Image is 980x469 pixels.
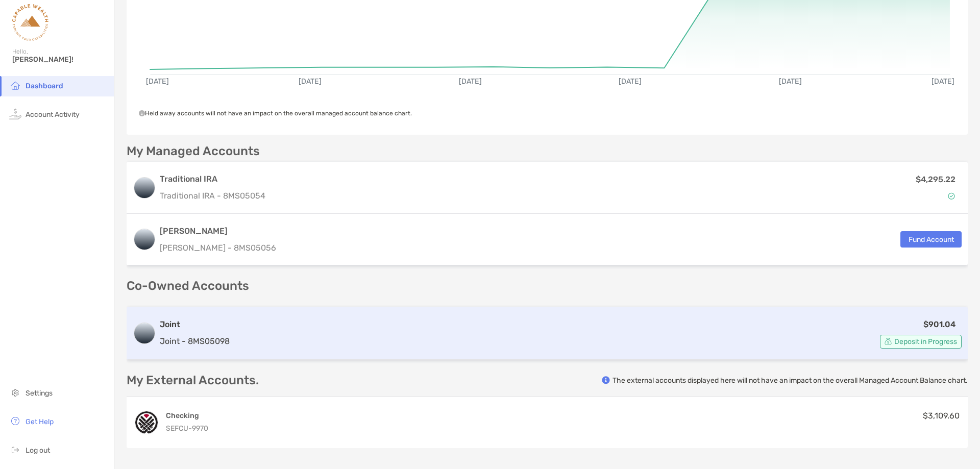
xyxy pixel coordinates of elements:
text: [DATE] [146,77,169,86]
p: Joint - 8MS05098 [160,335,230,348]
p: $901.04 [923,318,955,331]
h3: [PERSON_NAME] [160,225,276,237]
img: household icon [9,79,21,91]
p: $4,295.22 [916,173,955,186]
p: My External Accounts. [127,374,259,387]
p: The external accounts displayed here will not have an impact on the overall Managed Account Balan... [612,376,968,385]
p: Traditional IRA - 8MS05054 [160,189,265,202]
img: logo account [134,323,155,343]
h3: Traditional IRA [160,173,265,185]
span: Deposit in Progress [894,339,957,344]
span: 9970 [192,424,208,433]
img: settings icon [9,386,21,399]
span: [PERSON_NAME]! [12,55,108,64]
text: [DATE] [299,77,322,86]
button: Fund Account [900,231,962,248]
img: activity icon [9,108,21,120]
h4: Checking [166,411,208,421]
p: [PERSON_NAME] - 8MS05056 [160,241,276,254]
p: Co-Owned Accounts [127,280,968,292]
span: Log out [26,446,50,455]
span: $3,109.60 [923,411,960,421]
span: Account Activity [26,110,80,119]
span: Dashboard [26,82,63,90]
span: Held away accounts will not have an impact on the overall managed account balance chart. [139,110,412,117]
h3: Joint [160,318,230,331]
span: Settings [26,389,53,398]
text: [DATE] [932,77,954,86]
img: Zoe Logo [12,4,48,41]
span: Get Help [26,417,54,426]
img: Checking [135,411,158,434]
img: info [602,376,610,384]
img: get-help icon [9,415,21,427]
img: logout icon [9,443,21,456]
img: Account Status icon [885,338,892,345]
p: My Managed Accounts [127,145,260,158]
text: [DATE] [459,77,482,86]
text: [DATE] [779,77,802,86]
img: Account Status icon [948,192,955,200]
text: [DATE] [619,77,642,86]
img: logo account [134,178,155,198]
span: SEFCU - [166,424,192,433]
img: logo account [134,229,155,250]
